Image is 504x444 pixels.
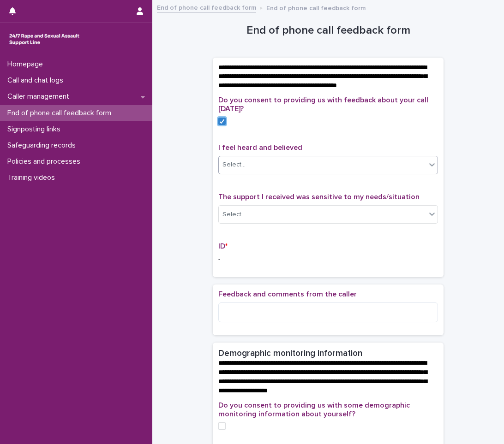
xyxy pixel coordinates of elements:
p: Call and chat logs [4,76,71,85]
a: End of phone call feedback form [157,2,256,12]
span: I feel heard and believed [218,144,302,151]
p: Homepage [4,60,50,69]
p: - [218,255,438,264]
img: rhQMoQhaT3yELyF149Cw [7,30,81,48]
p: Caller management [4,92,77,101]
p: End of phone call feedback form [4,109,119,118]
div: Select... [222,160,246,170]
p: Training videos [4,173,62,182]
span: The support I received was sensitive to my needs/situation [218,193,420,201]
p: End of phone call feedback form [266,2,366,12]
span: Do you consent to providing us with feedback about your call [DATE]? [218,96,428,112]
h1: End of phone call feedback form [213,24,444,37]
div: Select... [222,210,246,219]
span: Do you consent to providing us with some demographic monitoring information about yourself? [218,402,410,418]
p: Safeguarding records [4,141,83,150]
p: Policies and processes [4,157,88,166]
p: Signposting links [4,125,68,134]
span: Feedback and comments from the caller [218,290,357,298]
span: ID [218,243,228,250]
h2: Demographic monitoring information [218,348,362,359]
